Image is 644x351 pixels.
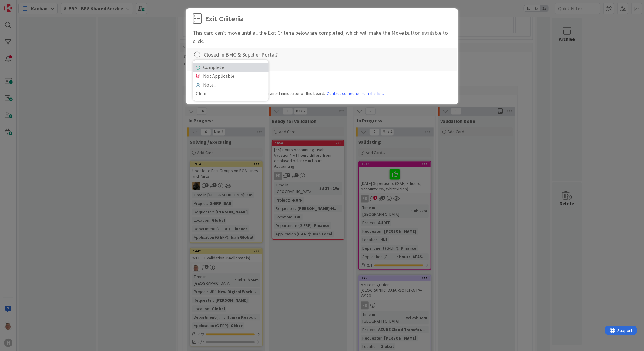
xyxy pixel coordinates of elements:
a: Complete [193,63,269,72]
span: Support [13,1,28,8]
div: This card can't move until all the Exit Criteria below are completed, which will make the Move bu... [193,29,451,45]
div: Deployed to Production? [204,59,260,67]
a: Not Applicable [193,72,269,80]
a: Note... [193,80,269,89]
a: Contact someone from this list. [327,90,384,97]
div: Exit Criteria [205,13,244,24]
div: Note: Exit Criteria is a board setting set by an administrator of this board. [193,90,451,97]
div: Closed in BMC & Supplier Portal? [204,51,278,59]
a: Clear [193,89,269,98]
